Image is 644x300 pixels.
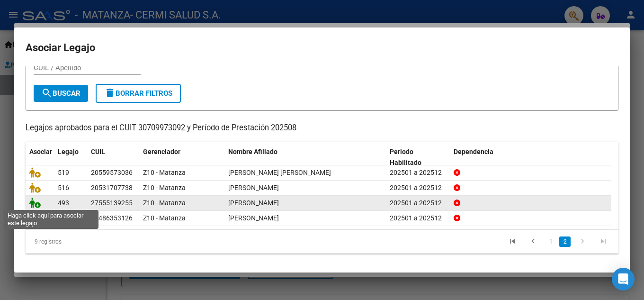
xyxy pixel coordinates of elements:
[58,148,79,155] span: Legajo
[390,198,446,209] div: 202501 a 202512
[29,148,52,155] span: Asociar
[26,230,143,254] div: 9 registros
[594,236,612,247] a: go to last page
[34,85,88,102] button: Buscar
[139,142,224,173] datatable-header-cell: Gerenciador
[91,198,133,209] div: 27555139255
[224,142,386,173] datatable-header-cell: Nombre Afiliado
[91,213,133,224] div: 27486353126
[390,182,446,193] div: 202501 a 202512
[524,236,542,247] a: go to previous page
[143,169,186,176] span: Z10 - Matanza
[390,213,446,224] div: 202501 a 202512
[104,87,116,99] mat-icon: delete
[559,236,571,247] a: 2
[612,268,635,291] div: Open Intercom Messenger
[558,234,572,250] li: page 2
[104,89,172,98] span: Borrar Filtros
[573,236,591,247] a: go to next page
[503,236,521,247] a: go to first page
[87,142,139,173] datatable-header-cell: CUIL
[228,199,279,207] span: MEDINA MARTINA JULIETA
[386,142,450,173] datatable-header-cell: Periodo Habilitado
[91,148,105,155] span: CUIL
[545,236,556,247] a: 1
[228,148,277,155] span: Nombre Afiliado
[228,184,279,191] span: PIZARRO BAUTISTA EMANUEL
[26,142,54,173] datatable-header-cell: Asociar
[228,169,331,176] span: RIVAROLA ARANDA NICOLAS EMANUEL
[41,89,80,98] span: Buscar
[91,182,133,193] div: 20531707738
[143,199,186,207] span: Z10 - Matanza
[143,214,186,222] span: Z10 - Matanza
[96,84,181,103] button: Borrar Filtros
[91,167,133,178] div: 20559573036
[143,184,186,191] span: Z10 - Matanza
[58,199,69,207] span: 493
[58,184,69,191] span: 516
[544,234,558,250] li: page 1
[58,214,69,222] span: 454
[390,167,446,178] div: 202501 a 202512
[450,142,611,173] datatable-header-cell: Dependencia
[26,122,618,134] p: Legajos aprobados para el CUIT 30709973092 y Período de Prestación 202508
[26,39,618,57] h2: Asociar Legajo
[54,142,87,173] datatable-header-cell: Legajo
[41,87,53,99] mat-icon: search
[228,214,279,222] span: IDALGO BRISA RAYEN
[454,148,493,155] span: Dependencia
[390,148,421,166] span: Periodo Habilitado
[143,148,180,155] span: Gerenciador
[58,169,69,176] span: 519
